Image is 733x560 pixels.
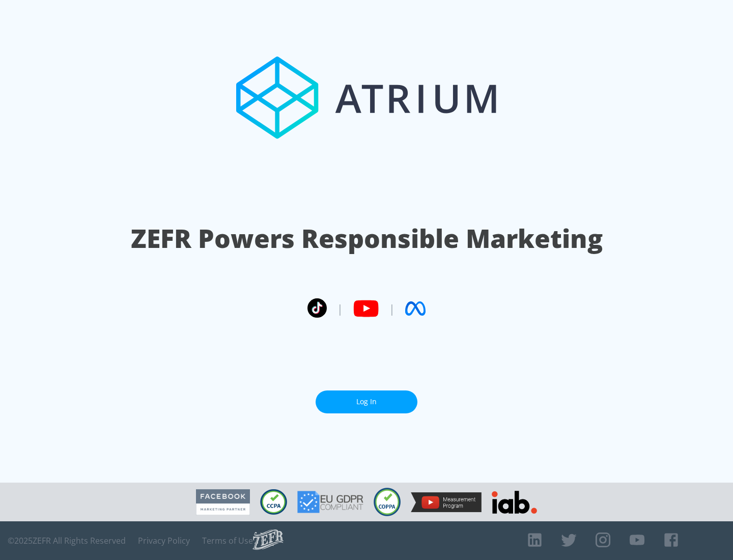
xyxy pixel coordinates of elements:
img: YouTube Measurement Program [411,492,482,512]
img: CCPA Compliant [260,489,287,515]
a: Privacy Policy [138,536,190,546]
a: Terms of Use [202,536,253,546]
span: | [337,301,343,316]
img: Facebook Marketing Partner [196,489,250,515]
span: | [389,301,395,316]
a: Log In [316,390,417,413]
img: GDPR Compliant [297,491,363,513]
img: COPPA Compliant [374,488,401,516]
span: © 2025 ZEFR All Rights Reserved [8,536,126,546]
h1: ZEFR Powers Responsible Marketing [131,221,603,256]
img: IAB [492,491,537,514]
